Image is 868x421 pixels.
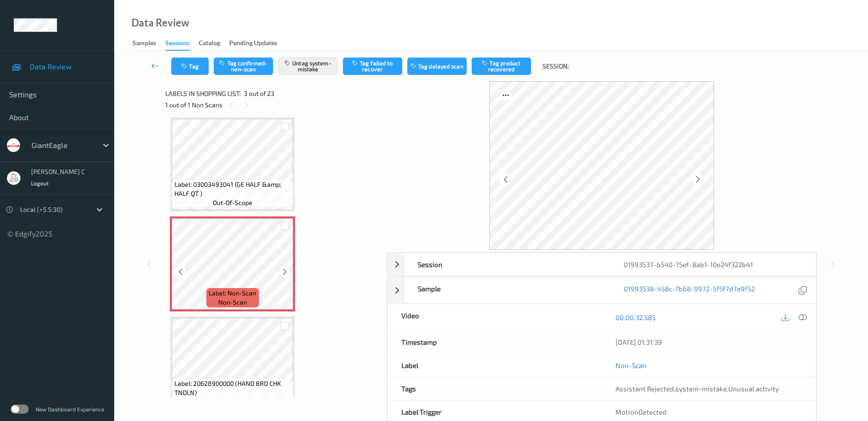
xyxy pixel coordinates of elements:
div: 01993537-b540-75ef-8ab1-10e24f322b41 [610,253,816,276]
span: Assistant Rejected [615,384,674,393]
div: 1 out of 1 Non Scans [165,99,380,111]
a: Samples [132,37,165,50]
button: Untag system-mistake [278,58,337,75]
span: , , [615,384,779,393]
span: Label: 03003493041 (GE HALF &amp; HALF QT ) [174,180,291,198]
div: Sample [404,277,610,303]
span: Label: 20628900000 (HAND BRD CHK TNDLN) [174,379,291,397]
div: Sessions [165,38,189,51]
span: Labels in shopping list: [165,89,241,98]
a: Pending Updates [229,37,286,50]
a: 01993538-458c-7b68-9972-5f5f7d7e9f52 [624,284,755,296]
div: Video [388,304,602,330]
button: Tag confirmed-non-scan [214,58,273,75]
div: Timestamp [388,331,602,353]
button: Tag failed to recover [343,58,402,75]
a: Sessions [165,37,199,51]
button: Tag [171,58,209,75]
div: Data Review [132,18,189,27]
div: Catalog [199,38,220,50]
div: Pending Updates [229,38,277,50]
div: Label [388,354,602,377]
a: Non-Scan [615,361,647,370]
div: [DATE] 01:31:39 [615,337,802,347]
div: Samples [132,38,156,50]
div: Tags [388,377,602,400]
a: 00:00:32.585 [615,313,656,322]
span: out-of-scope [213,397,253,406]
span: out-of-scope [213,198,253,207]
span: system-mistake [675,384,727,393]
span: Session: [542,62,569,71]
button: Tag product recovered [472,58,531,75]
span: 3 out of 23 [244,89,274,98]
div: Session01993537-b540-75ef-8ab1-10e24f322b41 [387,253,816,276]
div: Sample01993538-458c-7b68-9972-5f5f7d7e9f52 [387,277,816,304]
a: Catalog [199,37,229,50]
span: non-scan [218,298,247,307]
div: Session [404,253,610,276]
span: Unusual activity [728,384,779,393]
button: Tag delayed scan [407,58,467,75]
span: Label: Non-Scan [209,289,256,298]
